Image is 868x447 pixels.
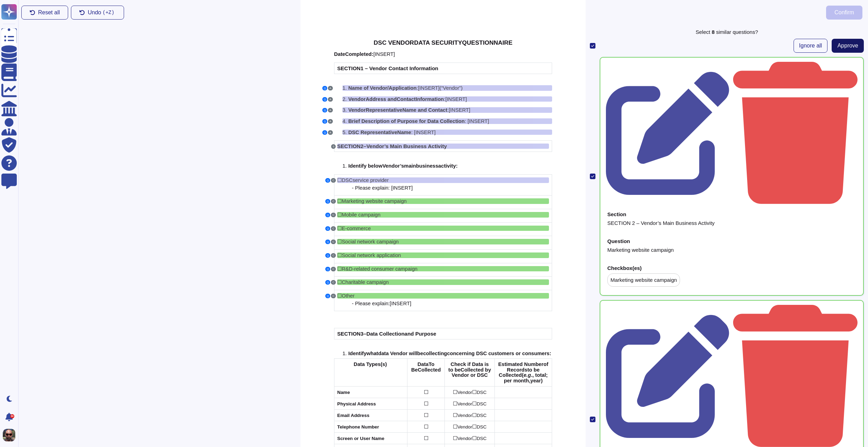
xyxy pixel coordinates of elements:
span: ] [469,107,470,113]
span: : [447,107,449,113]
span: Social network campaign [342,239,399,244]
span: ☐ [337,198,342,204]
button: A [328,119,333,124]
span: Vendor [348,96,366,102]
span: Physical Address [337,401,376,406]
span: ain [408,163,416,169]
button: Q [325,213,330,217]
span: ☐ [453,435,457,441]
span: e.g [523,372,531,378]
span: Mobile campaign [342,212,381,218]
button: C [331,226,336,231]
span: - Please explain: [ [352,185,393,191]
span: Name [397,130,411,135]
span: 4. [342,118,347,124]
span: Marketing website campaign [342,198,407,204]
span: ing [439,351,447,356]
button: Q [325,240,330,244]
span: DSC [477,424,486,430]
span: 1. [342,350,347,356]
span: w [367,351,370,356]
span: ☐ [424,401,428,406]
span: ☐ [472,435,477,441]
span: [ [445,96,447,102]
img: user [3,429,15,441]
span: Email Address [337,413,369,418]
span: Vendor [457,390,472,395]
span: 1. [342,163,347,169]
span: INSERT [393,185,411,191]
span: SECTION [337,143,361,149]
button: Q [322,86,327,90]
span: INSERT [469,118,487,124]
span: ☐ [424,435,428,441]
span: Information [416,96,444,102]
span: DSC [342,177,353,183]
span: Date [334,51,345,57]
button: Q [322,97,327,102]
button: A [328,97,333,102]
span: : [372,51,374,57]
div: Section [607,212,626,217]
span: be [417,351,423,356]
button: Q [325,267,330,271]
span: concerning DSC customers or consumers [447,351,549,356]
span: – [363,331,366,337]
span: m [404,163,408,169]
span: Completed [345,51,372,57]
span: and Purpose [405,331,436,337]
span: 3 [361,331,363,337]
button: Q [325,253,330,258]
span: : [456,163,458,169]
span: ] [393,51,395,57]
span: : [444,96,445,102]
span: Data Collection [366,331,404,337]
span: ] [410,301,411,306]
span: ☐ [453,424,457,430]
span: DSC VENDOR [374,39,414,46]
span: DSC [477,413,486,418]
span: R&D-related consumer campaign [342,266,418,272]
button: Q [322,130,327,135]
button: C [331,178,336,183]
span: 3. [342,107,347,113]
span: SECTION [337,331,361,337]
span: Vendor [457,401,472,406]
button: S [331,144,336,149]
span: ☐ [337,266,342,272]
span: [ [449,107,450,113]
span: service provider [353,177,389,183]
span: ☐ [453,389,457,395]
span: – [363,143,366,149]
button: C [331,280,336,285]
button: Q [325,280,330,285]
span: Address and [366,96,397,102]
span: Ignore all [799,43,822,49]
kbd: ( +Z) [101,10,116,15]
span: Representative [366,107,402,113]
span: ☐ [337,177,342,183]
span: ] [487,118,489,124]
span: ☐ [337,225,342,231]
button: C [331,294,336,298]
span: Data [418,361,429,367]
span: ea [533,378,539,383]
div: SECTION 2 – Vendor’s Main Business Activity [607,220,856,227]
span: of Records [507,361,549,373]
span: ☐ [472,424,477,430]
span: 1. [342,85,347,91]
span: Reset all [38,10,60,15]
span: Social network application [342,252,401,258]
button: Q [325,199,330,204]
span: Estimated Number [498,361,544,367]
button: A [328,108,333,112]
button: Undo(+Z) [71,6,124,20]
span: Vendor [382,163,400,169]
button: Approve [832,39,864,53]
div: Checkbox(es) [607,265,642,271]
span: - Please explain: [352,301,390,306]
span: a [438,163,441,169]
span: DATA SECURITY [414,39,462,46]
span: DSC [477,436,486,441]
span: Confirm [834,10,854,15]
